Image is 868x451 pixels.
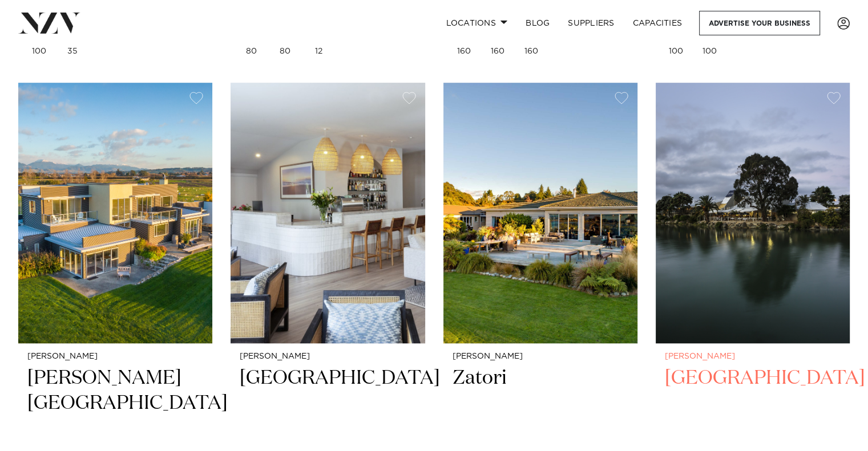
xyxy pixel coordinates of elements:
small: [PERSON_NAME] [665,352,841,361]
h2: [GEOGRAPHIC_DATA] [240,365,415,442]
a: Advertise your business [699,11,820,35]
img: nzv-logo.png [18,13,80,33]
a: SUPPLIERS [559,11,623,35]
h2: [PERSON_NAME][GEOGRAPHIC_DATA] [27,365,203,442]
a: Capacities [624,11,692,35]
small: [PERSON_NAME] [240,352,415,361]
a: BLOG [516,11,559,35]
small: [PERSON_NAME] [453,352,628,361]
a: Locations [437,11,516,35]
h2: Zatori [453,365,628,442]
small: [PERSON_NAME] [27,352,203,361]
h2: [GEOGRAPHIC_DATA] [665,365,841,442]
